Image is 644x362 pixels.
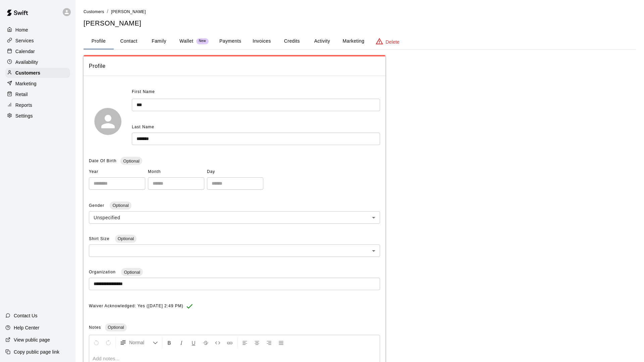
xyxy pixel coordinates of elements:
[84,33,636,49] div: basic tabs example
[117,336,161,349] button: Formatting Options
[5,46,70,56] a: Calendar
[239,336,251,349] button: Left Align
[121,270,143,275] span: Optional
[89,211,380,224] div: Unspecified
[15,27,28,33] p: Home
[200,336,211,349] button: Format Strikethrough
[164,336,175,349] button: Format Bold
[5,57,70,67] a: Availability
[179,38,194,45] p: Wallet
[207,167,263,177] span: Day
[114,33,144,49] button: Contact
[84,8,636,15] nav: breadcrumb
[89,167,145,177] span: Year
[89,62,380,71] span: Profile
[84,19,636,28] h5: [PERSON_NAME]
[115,236,137,241] span: Optional
[107,8,108,15] li: /
[15,48,35,55] p: Calendar
[132,125,154,129] span: Last Name
[15,59,38,65] p: Availability
[15,37,34,44] p: Services
[120,159,142,164] span: Optional
[15,70,40,76] p: Customers
[5,36,70,46] a: Services
[247,33,277,49] button: Invoices
[5,79,70,89] a: Marketing
[263,336,275,349] button: Right Align
[275,336,287,349] button: Justify Align
[188,336,199,349] button: Format Underline
[5,25,70,35] a: Home
[14,349,59,355] p: Copy public page link
[337,33,370,49] button: Marketing
[89,325,101,330] span: Notes
[15,80,37,87] p: Marketing
[105,325,126,330] span: Optional
[103,336,114,349] button: Redo
[111,9,146,14] span: [PERSON_NAME]
[132,87,155,97] span: First Name
[5,100,70,110] a: Reports
[84,33,114,49] button: Profile
[89,270,117,274] span: Organization
[176,336,187,349] button: Format Italics
[277,33,307,49] button: Credits
[14,312,38,319] p: Contact Us
[5,68,70,78] a: Customers
[144,33,174,49] button: Family
[89,159,116,163] span: Date Of Birth
[212,336,223,349] button: Insert Code
[89,301,183,312] span: Waiver Acknowledged: Yes ([DATE] 2:49 PM)
[129,339,153,346] span: Normal
[15,102,32,108] p: Reports
[110,203,131,208] span: Optional
[15,91,28,98] p: Retail
[148,167,204,177] span: Month
[15,112,33,119] p: Settings
[5,111,70,121] a: Settings
[84,9,104,14] a: Customers
[386,39,399,45] p: Delete
[5,89,70,99] a: Retail
[214,33,247,49] button: Payments
[224,336,235,349] button: Insert Link
[89,203,106,208] span: Gender
[307,33,337,49] button: Activity
[14,324,39,331] p: Help Center
[91,336,102,349] button: Undo
[89,236,111,241] span: Shirt Size
[196,39,209,43] span: New
[251,336,263,349] button: Center Align
[14,336,50,343] p: View public page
